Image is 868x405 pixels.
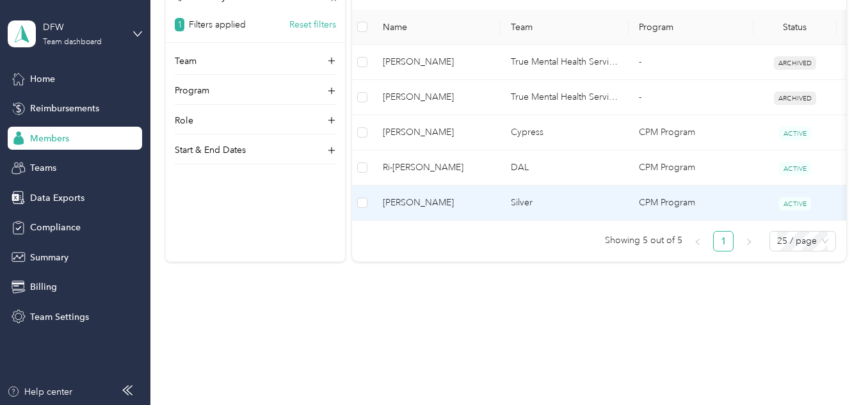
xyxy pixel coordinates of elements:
[30,251,68,264] span: Summary
[769,231,836,251] div: Page Size
[629,45,753,80] td: -
[739,231,759,251] button: right
[745,238,753,246] span: right
[30,132,69,145] span: Members
[30,221,81,234] span: Compliance
[687,231,708,251] button: left
[629,150,753,186] td: CPM Program
[777,232,828,251] span: 25 / page
[30,161,56,175] span: Teams
[629,10,753,45] th: Program
[175,84,209,97] p: Program
[30,102,99,115] span: Reimbursements
[30,280,57,294] span: Billing
[713,231,734,251] li: 1
[175,114,193,127] p: Role
[501,186,629,221] td: Silver
[629,115,753,150] td: CPM Program
[779,197,811,210] span: ACTIVE
[714,232,733,251] a: 1
[175,18,184,31] span: 1
[373,45,501,80] td: Priscilla Richardson
[43,38,102,46] div: Team dashboard
[7,385,72,399] button: Help center
[629,80,753,115] td: -
[383,196,490,210] span: [PERSON_NAME]
[289,18,336,31] button: Reset filters
[605,231,682,250] span: Showing 5 out of 5
[189,18,246,31] p: Filters applied
[43,20,123,34] div: DFW
[774,56,816,70] span: ARCHIVED
[373,150,501,186] td: Ri-Chardrianne Powell
[687,231,708,251] li: Previous Page
[30,310,89,324] span: Team Settings
[796,333,868,405] iframe: Everlance-gr Chat Button Frame
[175,143,246,157] p: Start & End Dates
[774,91,816,105] span: ARCHIVED
[383,55,490,69] span: [PERSON_NAME]
[383,22,490,33] span: Name
[753,10,837,45] th: Status
[383,125,490,139] span: [PERSON_NAME]
[373,186,501,221] td: Charday Beckett
[779,127,811,140] span: ACTIVE
[501,45,629,80] td: True Mental Health Services
[373,115,501,150] td: Richard Reynolds III
[383,90,490,104] span: [PERSON_NAME]
[30,191,84,205] span: Data Exports
[501,10,629,45] th: Team
[30,72,55,86] span: Home
[629,186,753,221] td: CPM Program
[739,231,759,251] li: Next Page
[373,10,501,45] th: Name
[175,54,197,68] p: Team
[501,115,629,150] td: Cypress
[501,150,629,186] td: DAL
[779,162,811,175] span: ACTIVE
[501,80,629,115] td: True Mental Health Services
[373,80,501,115] td: William Borchardt
[694,238,702,246] span: left
[383,161,490,175] span: Ri-[PERSON_NAME]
